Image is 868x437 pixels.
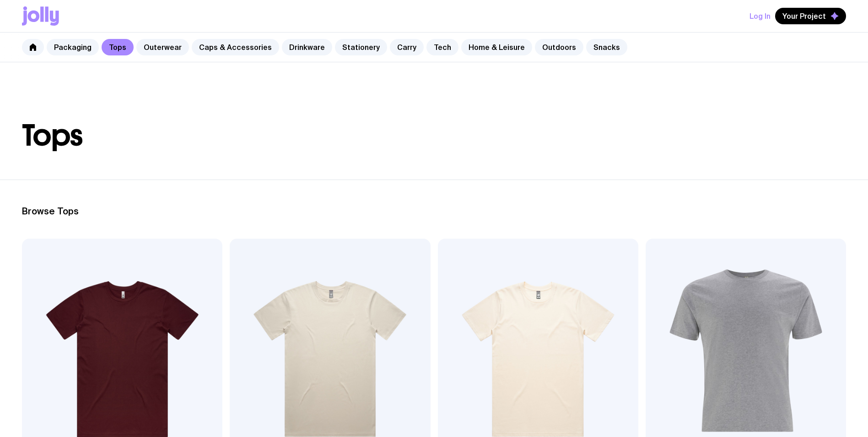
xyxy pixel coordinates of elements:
a: Outdoors [535,39,583,55]
a: Tech [426,39,458,55]
a: Home & Leisure [461,39,532,55]
button: Log In [749,8,771,24]
h1: Tops [22,121,846,150]
a: Packaging [47,39,99,55]
h2: Browse Tops [22,206,846,217]
a: Caps & Accessories [192,39,279,55]
a: Drinkware [282,39,332,55]
a: Stationery [335,39,387,55]
button: Your Project [775,8,846,24]
a: Snacks [586,39,627,55]
a: Carry [390,39,424,55]
span: Your Project [782,11,826,21]
a: Outerwear [136,39,189,55]
a: Tops [102,39,134,55]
